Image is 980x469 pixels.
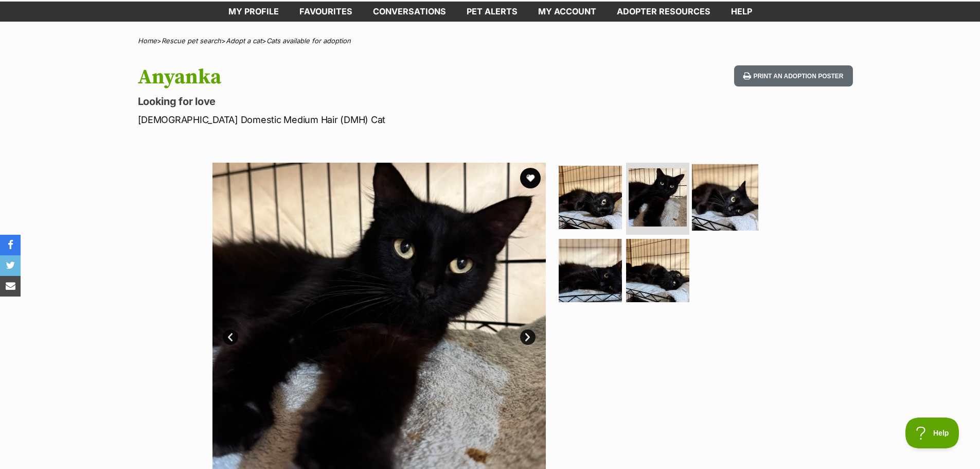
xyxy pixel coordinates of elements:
a: Next [520,329,536,345]
img: Photo of Anyanka [692,164,758,231]
p: Looking for love [138,94,573,109]
h1: Anyanka [138,65,573,89]
a: Prev [223,329,238,345]
a: Adopter resources [607,2,721,22]
a: Favourites [289,2,363,22]
a: My profile [218,2,289,22]
a: My account [528,2,607,22]
a: Help [721,2,762,22]
a: Adopt a cat [226,37,262,45]
a: conversations [363,2,456,22]
img: Photo of Anyanka [559,166,622,229]
a: Cats available for adoption [266,37,351,45]
p: [DEMOGRAPHIC_DATA] Domestic Medium Hair (DMH) Cat [138,113,573,127]
div: > > > [112,37,868,45]
a: Home [138,37,157,45]
img: Photo of Anyanka [629,168,687,227]
button: Print an adoption poster [734,65,852,86]
img: Photo of Anyanka [559,239,622,302]
a: Pet alerts [456,2,528,22]
a: Rescue pet search [162,37,221,45]
button: favourite [520,168,541,188]
iframe: Help Scout Beacon - Open [905,418,959,448]
img: Photo of Anyanka [626,239,689,302]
